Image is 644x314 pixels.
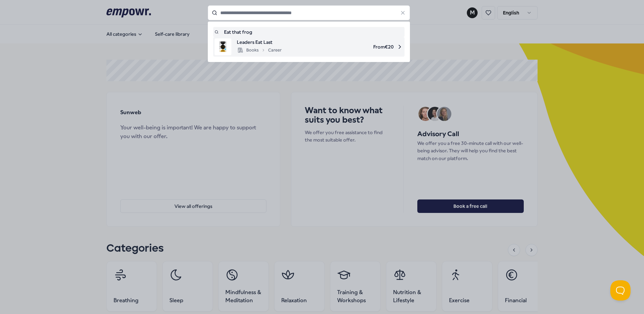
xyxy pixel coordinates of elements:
a: Eat that frog [215,28,403,36]
div: Books Career [237,46,282,54]
iframe: Help Scout Beacon - Open [610,280,631,301]
a: product imageLeaders Eat LastBooksCareerFrom€20 [215,38,403,55]
img: product image [215,38,231,55]
span: From € 20 [287,38,403,55]
span: Leaders Eat Last [237,38,282,46]
input: Search for products, categories or subcategories [208,5,410,20]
